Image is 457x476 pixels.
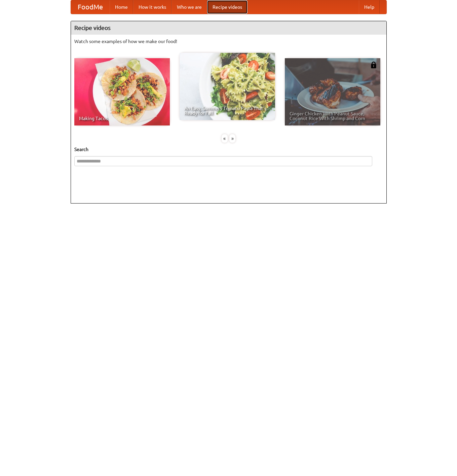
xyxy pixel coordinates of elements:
span: An Easy, Summery Tomato Pasta That's Ready for Fall [184,106,270,115]
a: Recipe videos [207,0,247,14]
a: Home [110,0,133,14]
span: Making Tacos [79,116,165,121]
h4: Recipe videos [71,21,386,35]
a: Making Tacos [74,58,170,125]
p: Watch some examples of how we make our food! [74,38,383,45]
a: An Easy, Summery Tomato Pasta That's Ready for Fall [180,53,275,120]
a: Who we are [172,0,207,14]
img: 483408.png [370,62,377,68]
a: FoodMe [71,0,110,14]
a: Help [359,0,380,14]
div: » [229,134,235,143]
a: How it works [133,0,172,14]
div: « [222,134,228,143]
h5: Search [74,146,383,153]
